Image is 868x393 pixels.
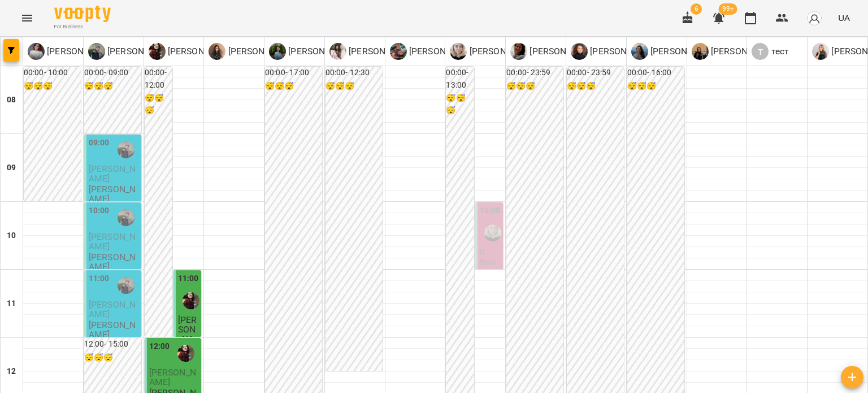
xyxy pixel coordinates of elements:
span: [PERSON_NAME] [89,163,136,184]
h6: 00:00 - 12:00 [145,67,172,91]
p: [PERSON_NAME] [648,45,719,58]
p: тест [769,45,789,58]
div: Вікторія Похитун [209,43,296,60]
div: Вікторія Жежера [149,43,236,60]
img: Тарас Мурава [118,209,134,226]
h6: 😴😴😴 [265,80,322,93]
img: Voopty Logo [54,6,111,22]
p: [PERSON_NAME] [225,45,296,58]
h6: 😴😴😴 [506,80,563,93]
a: К [PERSON_NAME] [450,43,537,60]
h6: 12 [7,365,16,378]
button: Створити урок [841,366,863,388]
h6: 😴😴😴 [84,352,141,364]
h6: 00:00 - 12:30 [325,67,383,79]
div: Скородумова Анна [631,43,719,60]
h6: 00:00 - 17:00 [265,67,322,79]
h6: 😴😴😴 [84,80,141,93]
img: К [450,43,467,60]
p: [PERSON_NAME] [527,45,598,58]
p: [PERSON_NAME] [166,45,236,58]
span: 6 [691,3,702,15]
div: Софія Пенькова [329,43,417,60]
p: [PERSON_NAME] [89,184,139,204]
p: [PERSON_NAME] [45,45,115,58]
h6: 08 [7,94,16,106]
div: Катерина Стрій [28,43,115,60]
h6: 00:00 - 23:59 [506,67,563,79]
a: Ф [PERSON_NAME] [390,43,478,60]
p: [PERSON_NAME] [286,45,357,58]
a: С [PERSON_NAME] [631,43,719,60]
img: В [209,43,225,60]
a: В [PERSON_NAME] [209,43,296,60]
h6: 😴😴😴 [627,80,684,93]
h6: 00:00 - 10:00 [24,67,81,79]
button: Menu [14,5,41,32]
img: Вікторія Жежера [183,292,199,309]
img: Вікторія Жежера [177,345,194,362]
div: Анна Андрійчук [269,43,357,60]
label: 11:00 [178,273,199,285]
h6: 00:00 - 23:59 [567,67,624,79]
img: С [631,43,648,60]
img: Т [88,43,105,60]
img: С [692,43,709,60]
p: [PERSON_NAME] [89,252,139,272]
img: Тарас Мурава [118,141,134,158]
h6: 11 [7,297,16,310]
label: 12:00 [149,340,170,353]
p: [PERSON_NAME] [467,45,537,58]
div: Кобець Каріна [450,43,537,60]
a: В [PERSON_NAME] [571,43,658,60]
h6: 😴😴😴 [24,80,81,93]
img: Кобець Каріна [484,224,501,241]
label: 11:00 [89,273,110,285]
div: Світлана Рябушенко [692,43,779,60]
img: А [269,43,286,60]
span: [PERSON_NAME] [89,299,136,319]
img: Тарас Мурава [118,277,134,294]
label: 10:00 [89,205,110,217]
p: [PERSON_NAME] [89,320,139,340]
a: К [PERSON_NAME] [28,43,115,60]
div: Вікторія Мороз [571,43,658,60]
div: Тарас Мурава [88,43,176,60]
h6: 00:00 - 09:00 [84,67,141,79]
h6: 😴😴😴 [325,80,383,93]
a: В [PERSON_NAME] [149,43,236,60]
div: Філіпських Анна [390,43,478,60]
h6: 😴😴😴 [446,92,474,116]
p: Brain start [480,257,501,287]
div: тест [752,43,789,60]
img: В [571,43,588,60]
p: [PERSON_NAME] [588,45,658,58]
div: т [752,43,769,60]
p: [PERSON_NAME] [346,45,417,58]
span: 99+ [719,3,737,15]
h6: 😴😴😴 [145,92,172,116]
img: С [329,43,346,60]
a: А [PERSON_NAME] [269,43,357,60]
a: С [PERSON_NAME] [692,43,779,60]
p: [PERSON_NAME] [105,45,176,58]
button: UA [834,7,854,28]
img: Г [812,43,829,60]
img: avatar_s.png [806,10,822,26]
h6: 12:00 - 15:00 [84,338,141,351]
h6: 😴😴😴 [567,80,624,93]
label: 10:00 [480,205,501,217]
span: [PERSON_NAME] [89,231,136,252]
h6: 00:00 - 16:00 [627,67,684,79]
img: Ф [390,43,407,60]
p: [PERSON_NAME] [407,45,478,58]
p: 0 [480,247,501,257]
span: For Business [54,23,111,31]
div: Ганна Столяр [510,43,598,60]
